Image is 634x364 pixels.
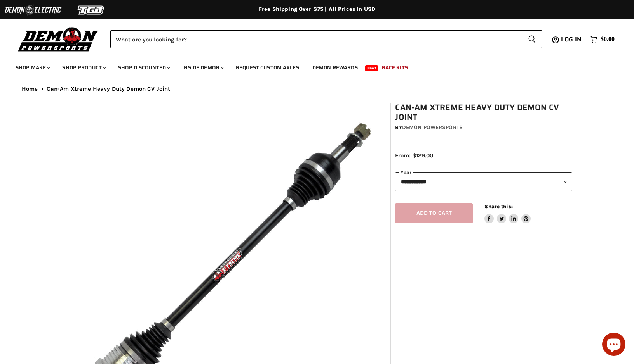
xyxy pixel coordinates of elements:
[110,30,522,48] input: Search
[10,57,613,76] ul: Main menu
[601,36,615,43] span: $0.00
[586,34,618,45] a: $0.00
[600,333,628,358] inbox-online-store-chat: Shopify online store chat
[176,60,228,76] a: Inside Demon
[110,30,542,48] form: Product
[561,35,582,44] span: Log in
[112,60,175,76] a: Shop Discounted
[484,203,531,224] aside: Share this:
[395,152,433,159] span: From: $129.00
[16,25,101,53] img: Demon Powersports
[6,86,628,92] nav: Breadcrumbs
[56,60,111,76] a: Shop Product
[10,60,55,76] a: Shop Make
[395,172,572,191] select: year
[230,60,305,76] a: Request Custom Axles
[6,6,628,13] div: Free Shipping Over $75 | All Prices In USD
[307,60,364,76] a: Demon Rewards
[4,3,62,17] img: Demon Electric Logo 2
[402,124,463,131] a: Demon Powersports
[376,60,414,76] a: Race Kits
[47,86,171,92] span: Can-Am Xtreme Heavy Duty Demon CV Joint
[22,86,38,92] a: Home
[62,3,120,17] img: TGB Logo 2
[395,123,572,132] div: by
[522,30,542,48] button: Search
[365,65,378,71] span: New!
[395,103,572,122] h1: Can-Am Xtreme Heavy Duty Demon CV Joint
[557,36,586,43] a: Log in
[484,204,512,209] span: Share this:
